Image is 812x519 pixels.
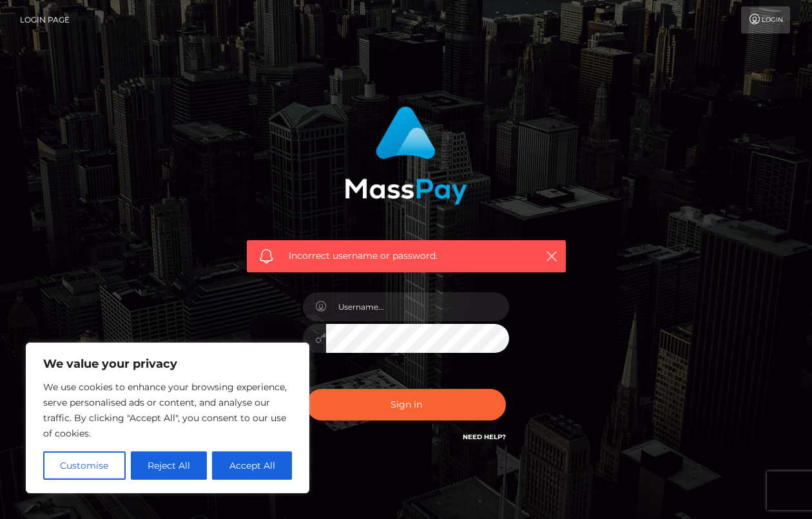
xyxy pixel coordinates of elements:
input: Username... [326,292,509,321]
button: Reject All [131,451,208,480]
p: We value your privacy [43,356,292,372]
span: Incorrect username or password. [289,249,524,263]
a: Login Page [20,6,70,33]
button: Sign in [306,389,506,420]
button: Accept All [212,451,292,480]
a: Need Help? [463,433,506,441]
p: We use cookies to enhance your browsing experience, serve personalised ads or content, and analys... [43,379,292,441]
button: Customise [43,451,126,480]
div: We value your privacy [26,343,309,493]
a: Login [741,6,790,33]
img: MassPay Login [345,106,467,205]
